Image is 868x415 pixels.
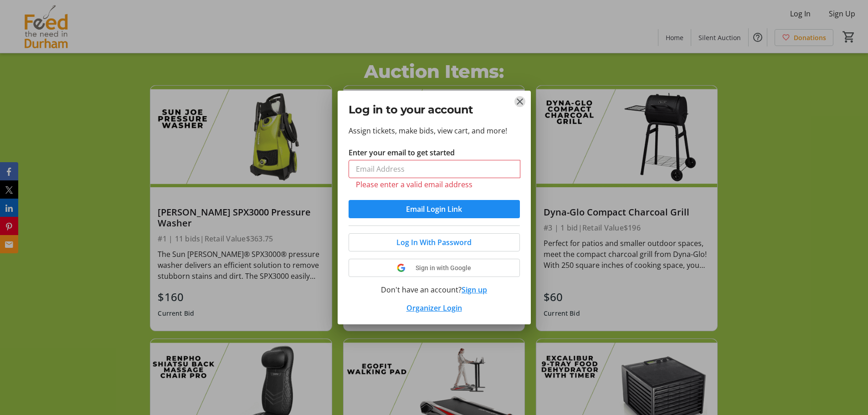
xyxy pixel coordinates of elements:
[416,264,471,272] span: Sign in with Google
[349,125,520,136] p: Assign tickets, make bids, view cart, and more!
[349,233,520,251] button: Log In With Password
[514,96,525,107] button: Close
[349,160,520,178] input: Email Address
[396,237,472,248] span: Log In With Password
[406,303,462,313] a: Organizer Login
[406,204,462,215] span: Email Login Link
[349,259,520,277] button: Sign in with Google
[462,284,487,295] button: Sign up
[349,200,520,218] button: Email Login Link
[349,147,455,158] label: Enter your email to get started
[356,180,513,189] tr-error: Please enter a valid email address
[349,102,520,118] h2: Log in to your account
[349,284,520,295] div: Don't have an account?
